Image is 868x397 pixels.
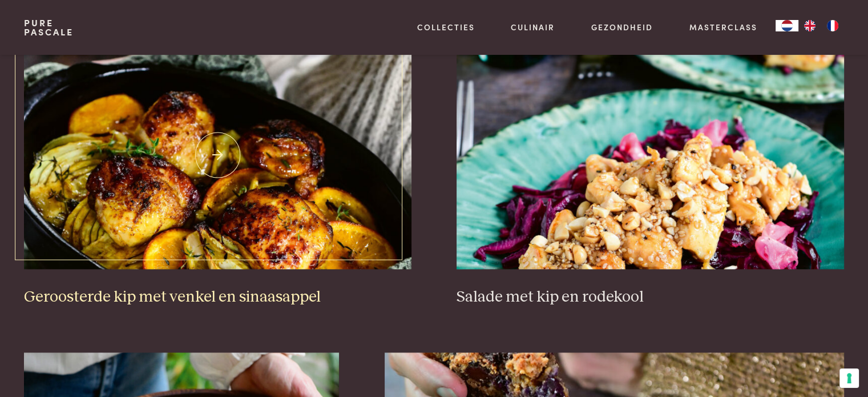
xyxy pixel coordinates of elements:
[457,41,843,269] img: Salade met kip en rodekool
[839,368,859,388] button: Uw voorkeuren voor toestemming voor trackingtechnologieën
[457,287,843,307] h3: Salade met kip en rodekool
[798,20,844,31] ul: Language list
[798,20,821,31] a: EN
[457,41,843,307] a: Salade met kip en rodekool Salade met kip en rodekool
[776,20,844,31] aside: Language selected: Nederlands
[689,21,757,33] a: Masterclass
[24,41,411,269] img: Geroosterde kip met venkel en sinaasappel
[417,21,475,33] a: Collecties
[511,21,555,33] a: Culinair
[591,21,653,33] a: Gezondheid
[821,20,844,31] a: FR
[24,41,411,307] a: Geroosterde kip met venkel en sinaasappel Geroosterde kip met venkel en sinaasappel
[776,20,798,31] div: Language
[24,287,411,307] h3: Geroosterde kip met venkel en sinaasappel
[24,18,74,37] a: PurePascale
[776,20,798,31] a: NL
